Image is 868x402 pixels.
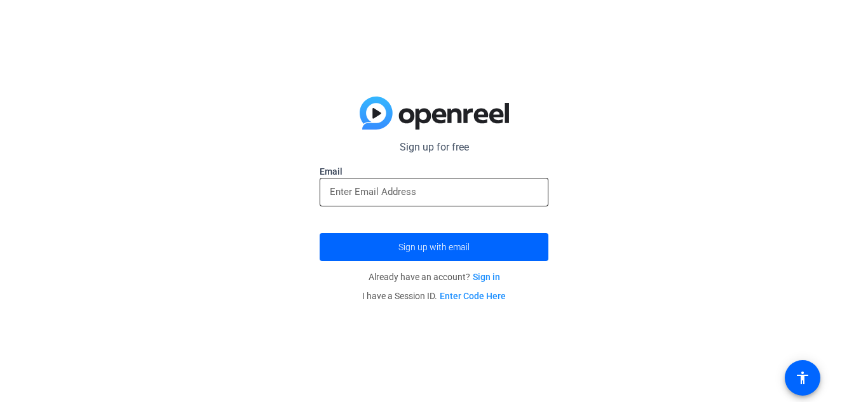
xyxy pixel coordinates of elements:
[362,291,506,301] span: I have a Session ID.
[330,184,538,199] input: Enter Email Address
[320,140,548,155] p: Sign up for free
[360,97,509,130] img: blue-gradient.svg
[473,272,500,282] a: Sign in
[369,272,500,282] span: Already have an account?
[320,165,548,178] label: Email
[795,370,810,385] mat-icon: accessibility
[320,233,548,261] button: Sign up with email
[440,291,506,301] a: Enter Code Here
